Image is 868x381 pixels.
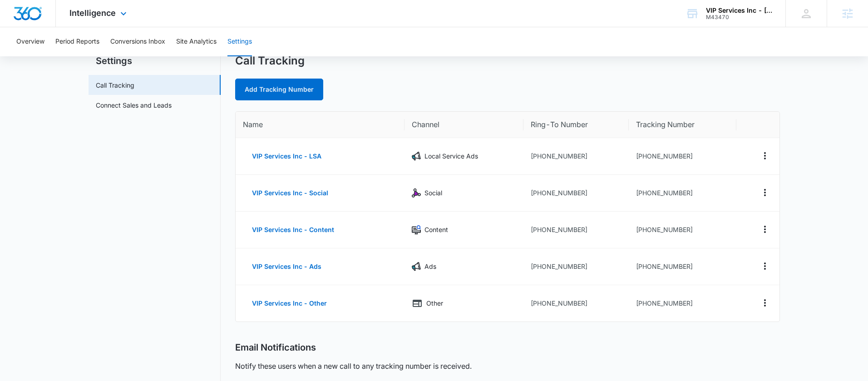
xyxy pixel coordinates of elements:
[523,212,629,248] td: [PHONE_NUMBER]
[629,175,736,212] td: [PHONE_NUMBER]
[629,112,736,138] th: Tracking Number
[424,262,436,272] p: Ads
[243,219,343,241] button: VIP Services Inc - Content
[243,145,330,167] button: VIP Services Inc - LSA
[55,27,99,56] button: Period Reports
[629,248,736,285] td: [PHONE_NUMBER]
[412,188,421,198] img: Social
[758,148,772,163] button: Actions
[235,342,316,353] h2: Email Notifications
[235,361,472,371] p: Notify these users when a new call to any tracking number is received.
[69,8,116,18] span: Intelligence
[758,259,772,273] button: Actions
[629,212,736,248] td: [PHONE_NUMBER]
[412,262,421,271] img: Ads
[523,175,629,212] td: [PHONE_NUMBER]
[523,112,629,138] th: Ring-To Number
[227,27,252,56] button: Settings
[758,185,772,200] button: Actions
[523,285,629,322] td: [PHONE_NUMBER]
[629,285,736,322] td: [PHONE_NUMBER]
[176,27,217,56] button: Site Analytics
[523,248,629,285] td: [PHONE_NUMBER]
[706,14,772,20] div: account id
[235,79,323,100] a: Add Tracking Number
[243,292,336,314] button: VIP Services Inc - Other
[96,80,134,90] a: Call Tracking
[412,152,421,161] img: Local Service Ads
[424,225,448,235] p: Content
[629,138,736,175] td: [PHONE_NUMBER]
[96,100,172,110] a: Connect Sales and Leads
[424,151,478,161] p: Local Service Ads
[243,256,330,277] button: VIP Services Inc - Ads
[706,7,772,14] div: account name
[110,27,165,56] button: Conversions Inbox
[424,188,442,198] p: Social
[412,225,421,234] img: Content
[235,54,305,68] h1: Call Tracking
[243,182,337,204] button: VIP Services Inc - Social
[426,298,443,308] p: Other
[236,112,404,138] th: Name
[758,222,772,237] button: Actions
[89,54,221,68] h2: Settings
[16,27,44,56] button: Overview
[404,112,523,138] th: Channel
[523,138,629,175] td: [PHONE_NUMBER]
[758,296,772,310] button: Actions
